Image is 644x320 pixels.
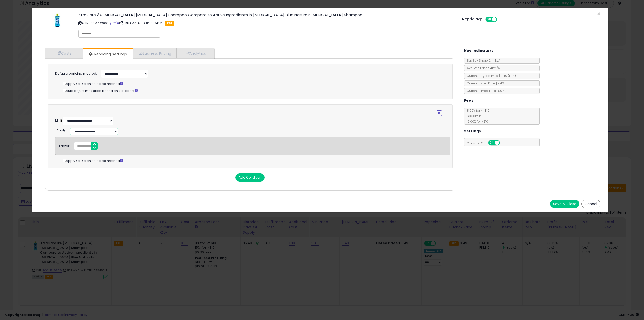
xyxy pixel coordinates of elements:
button: Save & Close [550,200,579,208]
a: Repricing Settings [83,49,132,59]
span: Consider CPT: [464,141,506,145]
div: Apply Yo-Yo on selected method [63,81,442,86]
button: Cancel [581,200,600,208]
span: BuyBox Share 24h: N/A [464,58,500,63]
span: FBA [165,21,174,26]
label: Default repricing method: [55,71,97,76]
h5: Repricing: [462,17,482,21]
span: 15.00 % for > $10 [464,119,488,124]
span: $0.30 min [464,114,481,118]
h5: Fees [464,97,474,104]
div: Auto adjust max price based on SFP offers [63,88,442,93]
a: Costs [45,48,83,58]
span: ON [489,141,495,145]
i: Remove Condition [438,112,440,115]
span: Avg. Win Price 24h: N/A [464,66,500,70]
span: OFF [499,141,507,145]
a: Your listing only [116,21,119,25]
span: Current Buybox Price: [464,74,516,78]
span: × [597,10,600,17]
span: OFF [496,17,504,22]
span: Current Landed Price: $9.49 [464,89,507,93]
div: Apply Yo-Yo on selected method [63,158,450,163]
span: Apply [56,128,66,133]
h5: Key Indicators [464,48,494,54]
div: : [56,126,66,133]
span: Current Listed Price: $9.49 [464,81,504,85]
span: 8.00 % for <= $10 [464,108,489,124]
div: Factor: [59,142,70,149]
a: Analytics [177,48,214,58]
span: ( FBA ) [508,74,516,78]
span: $9.49 [499,74,516,78]
p: ASIN: B00M7LGS0G | SKU: AMZ-AJE-XTR-059482-1 [78,19,455,27]
h5: Settings [464,128,481,134]
h3: XtraCare 3% [MEDICAL_DATA] [MEDICAL_DATA] Shampoo Compare to Active Ingredients in [MEDICAL_DATA]... [78,13,455,17]
a: All offer listings [113,21,116,25]
span: ON [486,17,492,22]
a: BuyBox page [109,21,112,25]
img: 31XMm6INsSL._SL60_.jpg [52,13,62,28]
button: Add Condition [235,173,265,182]
a: Business Pricing [133,48,177,58]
